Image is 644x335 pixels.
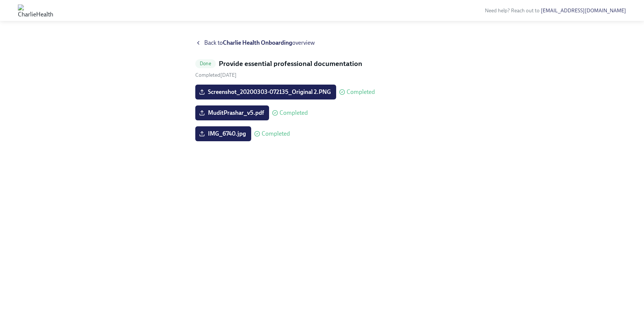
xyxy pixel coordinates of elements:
[219,59,362,69] h5: Provide essential professional documentation
[195,61,216,66] span: Done
[195,105,269,120] label: MuditPrashar_v5.pdf
[262,131,290,137] span: Completed
[201,130,246,138] span: IMG_6740.jpg
[201,88,331,96] span: Screenshot_20200303-072135_Original 2.PNG
[347,89,375,95] span: Completed
[201,109,264,117] span: MuditPrashar_v5.pdf
[280,110,308,116] span: Completed
[195,126,251,141] label: IMG_6740.jpg
[223,39,292,46] strong: Charlie Health Onboarding
[541,7,626,14] a: [EMAIL_ADDRESS][DOMAIN_NAME]
[195,72,237,78] span: Wednesday, September 3rd 2025, 5:00 pm
[18,4,53,16] img: CharlieHealth
[195,85,336,99] label: Screenshot_20200303-072135_Original 2.PNG
[195,39,449,47] a: Back toCharlie Health Onboardingoverview
[204,39,315,47] span: Back to overview
[485,7,626,14] span: Need help? Reach out to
